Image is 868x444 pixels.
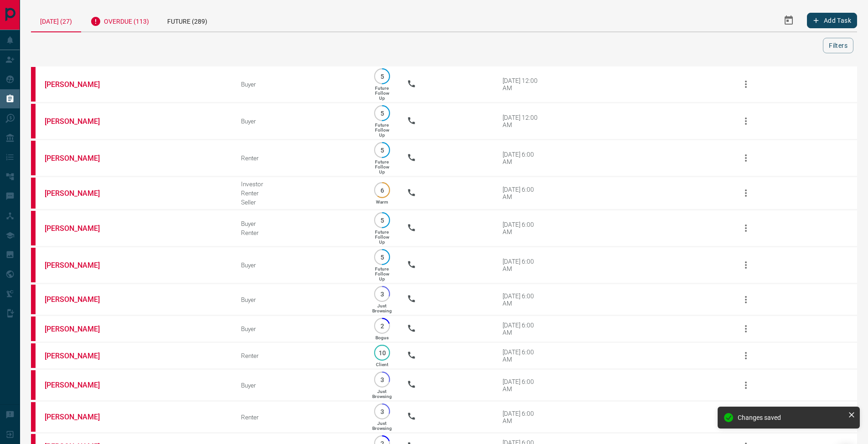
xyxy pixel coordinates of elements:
[379,291,385,297] p: 3
[375,335,389,340] p: Bogus
[503,378,541,393] div: [DATE] 6:00 AM
[241,81,357,88] div: Buyer
[379,349,385,356] p: 10
[379,110,385,117] p: 5
[45,413,113,421] a: [PERSON_NAME]
[379,187,385,194] p: 6
[31,178,36,209] div: property.ca
[241,117,357,125] div: Buyer
[823,38,853,53] button: Filters
[375,230,389,245] p: Future Follow Up
[379,408,385,415] p: 3
[807,13,857,28] button: Add Task
[372,303,392,313] p: Just Browsing
[81,9,158,31] div: Overdue (113)
[241,180,357,188] div: Investor
[31,370,36,400] div: property.ca
[241,229,357,236] div: Renter
[45,224,113,233] a: [PERSON_NAME]
[379,217,385,224] p: 5
[503,186,541,200] div: [DATE] 6:00 AM
[241,189,357,197] div: Renter
[45,325,113,333] a: [PERSON_NAME]
[241,154,357,162] div: Renter
[31,67,36,102] div: property.ca
[45,117,113,126] a: [PERSON_NAME]
[241,325,357,332] div: Buyer
[376,199,388,204] p: Warm
[241,199,357,206] div: Seller
[503,322,541,336] div: [DATE] 6:00 AM
[45,295,113,304] a: [PERSON_NAME]
[31,402,36,432] div: property.ca
[31,343,36,368] div: property.ca
[379,73,385,80] p: 5
[241,261,357,269] div: Buyer
[241,352,357,359] div: Renter
[372,389,392,399] p: Just Browsing
[45,261,113,270] a: [PERSON_NAME]
[31,316,36,341] div: property.ca
[379,147,385,153] p: 5
[503,258,541,272] div: [DATE] 6:00 AM
[31,141,36,175] div: property.ca
[158,9,216,31] div: Future (289)
[778,10,800,31] button: Select Date Range
[241,296,357,303] div: Buyer
[241,220,357,227] div: Buyer
[379,322,385,329] p: 2
[503,348,541,363] div: [DATE] 6:00 AM
[503,221,541,235] div: [DATE] 6:00 AM
[503,114,541,128] div: [DATE] 12:00 AM
[503,292,541,307] div: [DATE] 6:00 AM
[45,154,113,163] a: [PERSON_NAME]
[376,362,388,367] p: Client
[45,189,113,198] a: [PERSON_NAME]
[45,381,113,389] a: [PERSON_NAME]
[241,382,357,389] div: Buyer
[31,9,81,32] div: [DATE] (27)
[375,159,389,174] p: Future Follow Up
[503,77,541,92] div: [DATE] 12:00 AM
[379,254,385,260] p: 5
[503,410,541,424] div: [DATE] 6:00 AM
[372,421,392,431] p: Just Browsing
[375,86,389,101] p: Future Follow Up
[379,376,385,383] p: 3
[45,80,113,89] a: [PERSON_NAME]
[31,285,36,314] div: property.ca
[45,352,113,360] a: [PERSON_NAME]
[738,414,844,421] div: Changes saved
[503,151,541,165] div: [DATE] 6:00 AM
[31,248,36,282] div: property.ca
[375,122,389,138] p: Future Follow Up
[375,266,389,281] p: Future Follow Up
[31,211,36,245] div: property.ca
[31,104,36,138] div: property.ca
[241,413,357,421] div: Renter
